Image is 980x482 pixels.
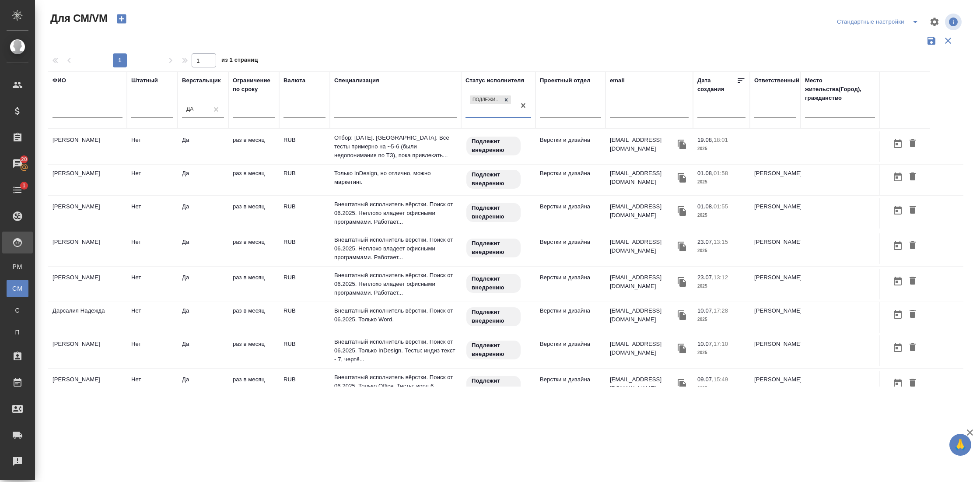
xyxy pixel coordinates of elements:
[835,15,924,29] div: split button
[228,198,279,229] td: раз в месяц
[697,341,714,347] p: 10.07,
[279,371,330,401] td: RUB
[228,233,279,264] td: раз в месяц
[535,198,605,229] td: Верстки и дизайна
[279,233,330,264] td: RUB
[890,273,905,289] button: Открыть календарь загрузки
[714,376,728,383] p: 15:49
[697,348,745,357] p: 2025
[469,95,512,106] div: Подлежит внедрению
[697,274,714,281] p: 23.07,
[7,302,28,319] a: С
[2,179,33,201] a: 1
[127,233,178,264] td: Нет
[17,181,31,190] span: 1
[178,302,228,333] td: Да
[472,308,515,325] p: Подлежит внедрению
[905,340,920,356] button: Удалить
[675,309,689,322] button: Скопировать
[127,335,178,366] td: Нет
[540,76,591,85] div: Проектный отдел
[890,306,905,323] button: Открыть календарь загрузки
[675,171,689,184] button: Скопировать
[334,338,457,364] p: Внештатный исполнитель вёрстки. Поиск от 06.2025. Только InDesign. Тесты: индиз текст - 7, чертё...
[714,341,728,347] p: 17:10
[334,271,457,297] p: Внештатный исполнитель вёрстки. Поиск от 06.2025. Неплохо владеет офисными программами. Работает...
[178,371,228,401] td: Да
[610,202,675,220] p: [EMAIL_ADDRESS][DOMAIN_NAME]
[48,11,108,25] span: Для СМ/VM
[697,76,737,94] div: Дата создания
[610,169,675,186] p: [EMAIL_ADDRESS][DOMAIN_NAME]
[228,371,279,401] td: раз в месяц
[178,165,228,195] td: Да
[905,202,920,218] button: Удалить
[714,239,728,245] p: 13:15
[890,169,905,185] button: Открыть календарь загрузки
[279,269,330,299] td: RUB
[48,302,127,333] td: Дарсалия Надежда
[750,233,801,264] td: [PERSON_NAME]
[940,32,956,49] button: Сбросить фильтры
[279,131,330,162] td: RUB
[675,342,689,355] button: Скопировать
[178,269,228,299] td: Да
[535,131,605,162] td: Верстки и дизайна
[714,170,728,176] p: 01:58
[714,137,728,143] p: 18:01
[334,134,457,160] p: Отбор: [DATE]. [GEOGRAPHIC_DATA]. Все тесты примерно на ~5-6 (были недопонимания по ТЗ), пока при...
[186,106,193,113] div: Да
[127,165,178,195] td: Нет
[221,55,258,67] span: из 1 страниц
[334,169,457,186] p: Только InDesign, но отлично, можно маркетинг.
[924,11,945,32] span: Настроить таблицу
[182,76,221,85] div: Верстальщик
[905,273,920,289] button: Удалить
[675,204,689,218] button: Скопировать
[2,153,33,175] a: 20
[334,200,457,226] p: Внештатный исполнитель вёрстки. Поиск от 06.2025. Неплохо владеет офисными программами. Работает...
[675,377,689,391] button: Скопировать
[750,371,801,401] td: [PERSON_NAME]
[610,306,675,324] p: [EMAIL_ADDRESS][DOMAIN_NAME]
[279,165,330,195] td: RUB
[48,269,127,299] td: [PERSON_NAME]
[610,136,675,153] p: [EMAIL_ADDRESS][DOMAIN_NAME]
[178,335,228,366] td: Да
[697,239,714,245] p: 23.07,
[697,137,714,143] p: 19.08,
[610,375,675,393] p: [EMAIL_ADDRESS][DOMAIN_NAME]
[472,137,515,155] p: Подлежит внедрению
[48,165,127,195] td: [PERSON_NAME]
[16,155,32,164] span: 20
[52,76,66,85] div: ФИО
[697,307,714,314] p: 10.07,
[11,284,24,293] span: CM
[334,236,457,262] p: Внештатный исполнитель вёрстки. Поиск от 06.2025. Неплохо владеет офисными программами. Работает...
[697,203,714,210] p: 01.08,
[923,32,940,49] button: Сохранить фильтры
[697,170,714,176] p: 01.08,
[472,170,515,188] p: Подлежит внедрению
[750,198,801,229] td: [PERSON_NAME]
[127,198,178,229] td: Нет
[48,233,127,264] td: [PERSON_NAME]
[465,76,524,85] div: Статус исполнителя
[905,136,920,152] button: Удалить
[945,14,963,30] span: Посмотреть информацию
[535,269,605,299] td: Верстки и дизайна
[750,165,801,195] td: [PERSON_NAME]
[472,239,515,257] p: Подлежит внедрению
[7,280,28,297] a: CM
[714,203,728,210] p: 01:55
[675,275,689,288] button: Скопировать
[890,136,905,152] button: Открыть календарь загрузки
[48,335,127,366] td: [PERSON_NAME]
[905,306,920,323] button: Удалить
[48,198,127,229] td: [PERSON_NAME]
[890,238,905,254] button: Открыть календарь загрузки
[7,324,28,341] a: П
[675,138,689,151] button: Скопировать
[750,335,801,366] td: [PERSON_NAME]
[465,375,531,396] div: Свежая кровь: на первые 3 заказа по тематике ставь редактора и фиксируй оценки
